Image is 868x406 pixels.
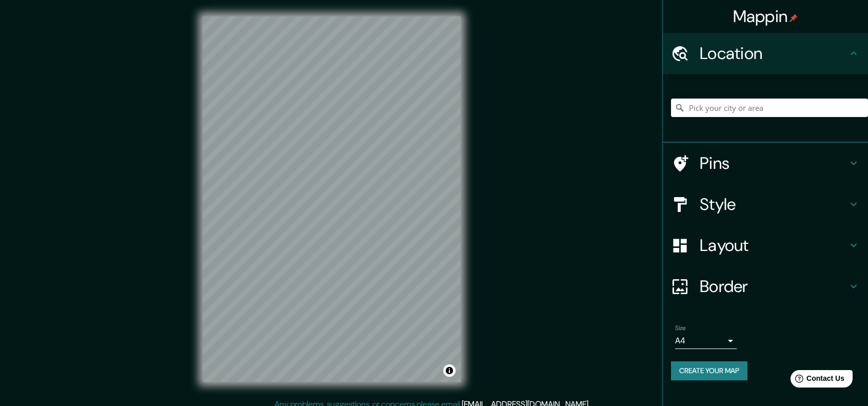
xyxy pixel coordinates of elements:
[733,6,798,27] h4: Mappin
[203,16,461,382] canvas: Map
[777,366,857,395] iframe: Help widget launcher
[700,194,847,215] h4: Style
[671,361,747,380] button: Create your map
[700,235,847,256] h4: Layout
[790,14,798,22] img: pin-icon.png
[675,324,686,333] label: Size
[700,153,847,173] h4: Pins
[663,266,868,307] div: Border
[700,43,847,64] h4: Location
[663,33,868,74] div: Location
[663,225,868,266] div: Layout
[700,276,847,297] h4: Border
[663,143,868,184] div: Pins
[443,364,456,377] button: Toggle attribution
[671,99,868,117] input: Pick your city or area
[675,333,737,349] div: A4
[663,184,868,225] div: Style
